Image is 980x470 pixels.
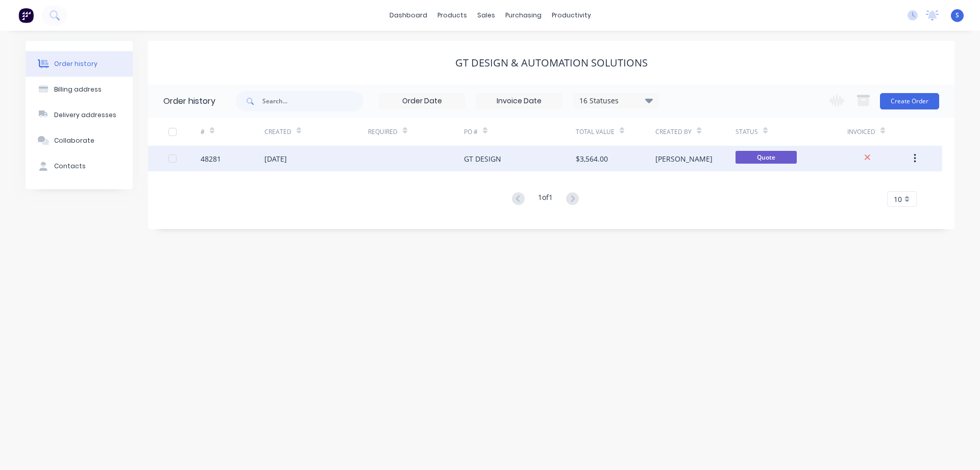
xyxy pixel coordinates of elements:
[54,136,94,145] div: Collaborate
[880,93,939,109] button: Create Order
[26,153,133,179] button: Contacts
[264,118,368,146] div: Created
[736,151,797,164] span: Quote
[464,127,478,137] div: PO #
[201,118,264,146] div: #
[54,162,86,171] div: Contacts
[464,153,501,164] div: GT DESIGN
[26,77,133,102] button: Billing address
[18,8,34,23] img: Factory
[736,127,758,137] div: Status
[379,94,465,109] input: Order Date
[573,95,659,106] div: 16 Statuses
[894,194,902,205] span: 10
[576,153,608,164] div: $3,564.00
[368,118,464,146] div: Required
[264,153,287,164] div: [DATE]
[464,118,576,146] div: PO #
[547,8,596,23] div: productivity
[54,59,97,69] div: Order history
[455,57,648,69] div: GT DESIGN & AUTOMATION SOLUTIONS
[538,192,553,207] div: 1 of 1
[54,85,102,94] div: Billing address
[26,51,133,77] button: Order history
[847,118,911,146] div: Invoiced
[500,8,547,23] div: purchasing
[201,127,205,137] div: #
[368,127,398,137] div: Required
[384,8,432,23] a: dashboard
[955,11,959,20] span: S
[163,95,215,107] div: Order history
[655,127,692,137] div: Created By
[736,118,847,146] div: Status
[847,127,875,137] div: Invoiced
[472,8,500,23] div: sales
[26,102,133,128] button: Delivery addresses
[201,153,221,164] div: 48281
[54,110,116,120] div: Delivery addresses
[262,91,363,111] input: Search...
[576,127,615,137] div: Total Value
[655,153,713,164] div: [PERSON_NAME]
[576,118,655,146] div: Total Value
[432,8,472,23] div: products
[655,118,735,146] div: Created By
[264,127,291,137] div: Created
[26,128,133,153] button: Collaborate
[476,94,562,109] input: Invoice Date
